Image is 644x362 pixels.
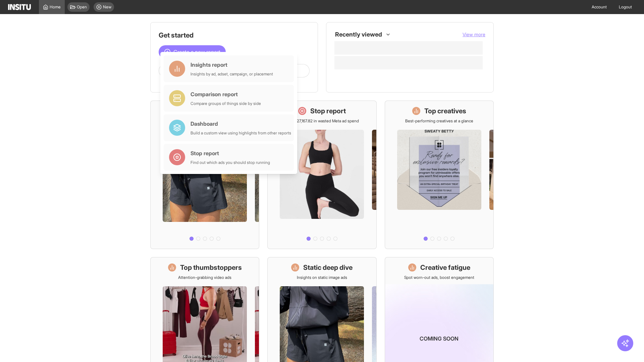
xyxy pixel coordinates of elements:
img: Logo [8,4,31,10]
button: View more [463,31,485,38]
a: Top creativesBest-performing creatives at a glance [385,101,494,249]
p: Insights on static image ads [297,275,347,280]
span: Home [50,4,61,10]
div: Stop report [191,149,270,157]
h1: Stop report [310,106,346,116]
p: Attention-grabbing video ads [178,275,231,280]
span: New [103,4,111,10]
button: Create a new report [159,45,226,59]
div: Insights report [191,61,273,69]
h1: Static deep dive [303,263,353,272]
div: Dashboard [191,120,291,128]
h1: Get started [159,31,310,40]
span: Open [77,4,87,10]
div: Insights by ad, adset, campaign, or placement [191,71,273,77]
div: Find out which ads you should stop running [191,160,270,165]
a: Stop reportSave £27,167.82 in wasted Meta ad spend [267,101,376,249]
h1: Top thumbstoppers [180,263,242,272]
a: What's live nowSee all active ads instantly [150,101,259,249]
div: Comparison report [191,90,261,98]
span: View more [463,32,485,37]
p: Best-performing creatives at a glance [405,118,473,124]
div: Compare groups of things side by side [191,101,261,106]
h1: Top creatives [424,106,466,116]
div: Build a custom view using highlights from other reports [191,130,291,136]
p: Save £27,167.82 in wasted Meta ad spend [285,118,359,124]
span: Create a new report [173,48,220,56]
